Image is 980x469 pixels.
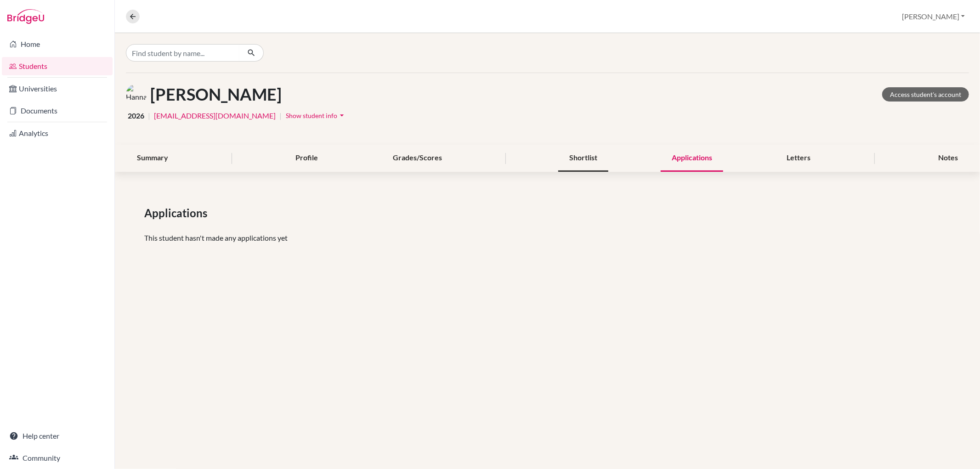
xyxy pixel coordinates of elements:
[126,44,240,62] input: Find student by name...
[126,145,179,172] div: Summary
[284,145,329,172] div: Profile
[2,102,113,120] a: Documents
[144,205,211,221] span: Applications
[882,87,969,102] a: Access student's account
[776,145,822,172] div: Letters
[128,110,144,121] span: 2026
[286,112,337,119] span: Show student info
[279,110,282,121] span: |
[661,145,723,172] div: Applications
[382,145,453,172] div: Grades/Scores
[558,145,608,172] div: Shortlist
[126,84,147,105] img: Hannah Kubitz's avatar
[927,145,969,172] div: Notes
[150,85,282,104] h1: [PERSON_NAME]
[2,427,113,445] a: Help center
[2,57,113,75] a: Students
[144,232,951,243] p: This student hasn't made any applications yet
[2,35,113,53] a: Home
[2,449,113,467] a: Community
[7,9,44,24] img: Bridge-U
[285,108,347,123] button: Show student infoarrow_drop_down
[2,124,113,142] a: Analytics
[154,110,276,121] a: [EMAIL_ADDRESS][DOMAIN_NAME]
[337,111,346,120] i: arrow_drop_down
[898,8,969,25] button: [PERSON_NAME]
[2,79,113,98] a: Universities
[148,110,150,121] span: |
